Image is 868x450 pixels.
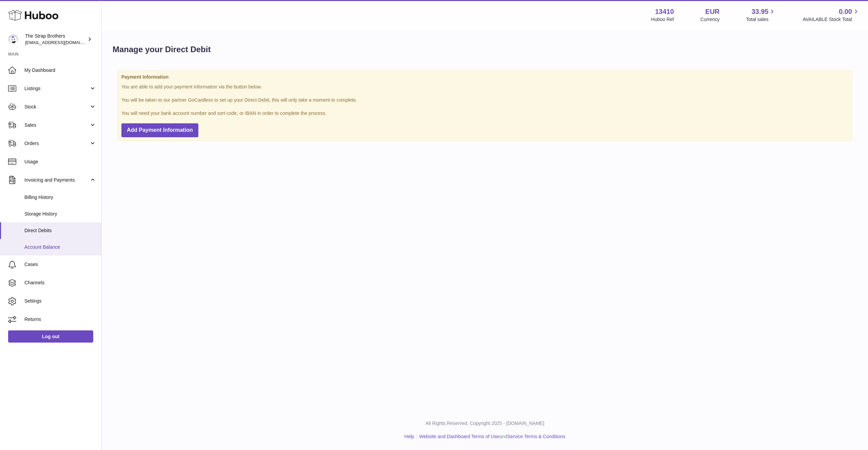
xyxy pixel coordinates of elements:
[107,420,863,427] p: All Rights Reserved. Copyright 2025 - [DOMAIN_NAME]
[121,97,848,103] p: You will be taken to our partner GoCardless to set up your Direct Debit, this will only take a mo...
[655,7,674,16] strong: 13410
[24,177,89,183] span: Invoicing and Payments
[113,44,211,55] h1: Manage your Direct Debit
[701,16,720,23] div: Currency
[24,67,96,74] span: My Dashboard
[405,434,414,439] a: Help
[24,194,96,201] span: Billing History
[121,110,848,117] p: You will need your bank account number and sort code, or IBAN in order to complete the process.
[24,298,96,304] span: Settings
[127,127,193,133] span: Add Payment Information
[24,122,89,128] span: Sales
[24,211,96,217] span: Storage History
[24,261,96,268] span: Cases
[24,85,89,92] span: Listings
[121,84,848,90] p: You are able to add your payment information via the button below.
[419,434,499,439] a: Website and Dashboard Terms of Use
[8,34,18,44] img: hello@thestrapbrothers.com
[751,7,768,16] span: 33.95
[25,40,100,45] span: [EMAIL_ADDRESS][DOMAIN_NAME]
[651,16,674,23] div: Huboo Ref
[24,140,89,147] span: Orders
[24,316,96,323] span: Returns
[803,7,860,23] a: 0.00 AVAILABLE Stock Total
[417,433,565,440] li: and
[24,244,96,250] span: Account Balance
[24,280,96,286] span: Channels
[24,227,96,234] span: Direct Debits
[8,330,93,343] a: Log out
[839,7,852,16] span: 0.00
[121,123,198,137] button: Add Payment Information
[121,74,848,80] strong: Payment Information
[24,159,96,165] span: Usage
[803,16,860,23] span: AVAILABLE Stock Total
[25,33,86,46] div: The Strap Brothers
[705,7,719,16] strong: EUR
[746,16,776,23] span: Total sales
[507,434,566,439] a: Service Terms & Conditions
[24,104,89,110] span: Stock
[746,7,776,23] a: 33.95 Total sales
